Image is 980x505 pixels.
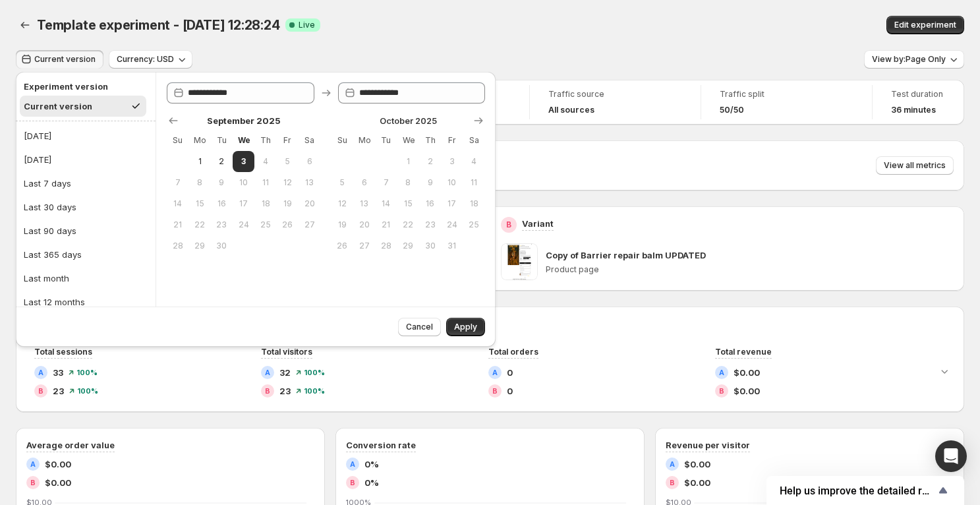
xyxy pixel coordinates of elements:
[864,50,964,69] button: View by:Page Only
[172,177,183,188] span: 7
[260,177,271,188] span: 11
[331,193,353,214] button: Sunday October 12 2025
[30,460,36,468] h2: A
[254,172,276,193] button: Thursday September 11 2025
[172,135,183,146] span: Su
[346,438,416,452] h3: Conversion rate
[260,220,271,230] span: 25
[507,366,513,379] span: 0
[188,151,210,172] button: Monday September 1 2025
[38,369,43,376] h2: A
[282,198,293,209] span: 19
[353,214,375,235] button: Monday October 20 2025
[53,366,63,379] span: 33
[30,479,36,487] h2: B
[469,111,488,130] button: Show next month, November 2025
[337,198,348,209] span: 12
[403,156,414,167] span: 1
[16,50,103,69] button: Current version
[194,177,205,188] span: 8
[254,130,276,151] th: Thursday
[441,235,463,256] button: Friday October 31 2025
[282,177,293,188] span: 12
[299,214,320,235] button: Saturday September 27 2025
[715,347,772,357] span: Total revenue
[548,89,682,100] span: Traffic source
[167,172,188,193] button: Sunday September 7 2025
[492,387,498,395] h2: B
[331,214,353,235] button: Sunday October 19 2025
[337,135,348,146] span: Su
[734,366,760,379] span: $0.00
[380,241,391,251] span: 28
[53,384,64,398] span: 23
[488,347,538,357] span: Total orders
[446,220,457,230] span: 24
[469,220,480,230] span: 25
[172,241,183,251] span: 28
[167,235,188,256] button: Sunday September 28 2025
[279,384,291,398] span: 23
[375,235,397,256] button: Tuesday October 28 2025
[233,214,254,235] button: Wednesday September 24 2025
[282,135,293,146] span: Fr
[45,458,71,471] span: $0.00
[891,105,936,115] span: 36 minutes
[24,100,92,113] div: Current version
[891,88,946,117] a: Test duration36 minutes
[24,153,51,166] div: [DATE]
[238,156,249,167] span: 3
[684,458,710,471] span: $0.00
[353,235,375,256] button: Monday October 27 2025
[233,193,254,214] button: Wednesday September 17 2025
[469,156,480,167] span: 4
[194,241,205,251] span: 29
[406,322,433,332] span: Cancel
[216,198,227,209] span: 16
[876,156,954,175] button: View all metrics
[546,264,954,275] p: Product page
[26,438,115,452] h3: Average order value
[419,172,441,193] button: Thursday October 9 2025
[20,244,152,265] button: Last 365 days
[397,172,419,193] button: Wednesday October 8 2025
[359,177,370,188] span: 6
[172,220,183,230] span: 21
[254,193,276,214] button: Thursday September 18 2025
[260,156,271,167] span: 4
[446,156,457,167] span: 3
[463,130,485,151] th: Saturday
[37,17,280,33] span: Template experiment - [DATE] 12:28:24
[359,198,370,209] span: 13
[299,130,320,151] th: Saturday
[380,177,391,188] span: 7
[16,16,34,34] button: Back
[463,172,485,193] button: Saturday October 11 2025
[20,173,152,194] button: Last 7 days
[492,369,498,376] h2: A
[886,16,964,34] button: Edit experiment
[211,235,233,256] button: Tuesday September 30 2025
[364,458,379,471] span: 0%
[24,177,71,190] div: Last 7 days
[375,172,397,193] button: Tuesday October 7 2025
[277,193,299,214] button: Friday September 19 2025
[397,193,419,214] button: Wednesday October 15 2025
[337,177,348,188] span: 5
[720,88,853,117] a: Traffic split50/50
[299,172,320,193] button: Saturday September 13 2025
[233,151,254,172] button: Start of range Today Wednesday September 3 2025
[299,20,315,30] span: Live
[666,438,750,452] h3: Revenue per visitor
[238,198,249,209] span: 17
[891,89,946,100] span: Test duration
[469,177,480,188] span: 11
[304,198,315,209] span: 20
[446,177,457,188] span: 10
[441,214,463,235] button: Friday October 24 2025
[670,479,675,487] h2: B
[359,241,370,251] span: 27
[353,193,375,214] button: Monday October 13 2025
[24,248,82,261] div: Last 365 days
[188,172,210,193] button: Monday September 8 2025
